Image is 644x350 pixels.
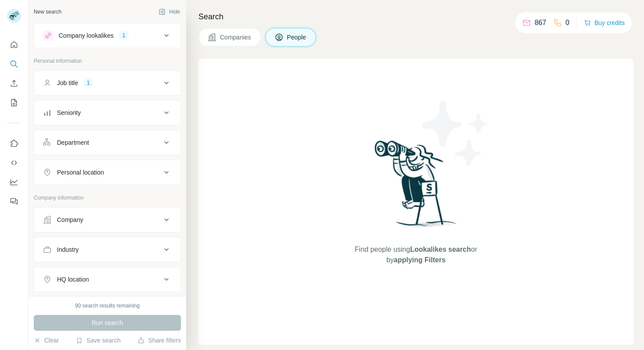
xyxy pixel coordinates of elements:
[57,215,83,224] div: Company
[57,138,89,147] div: Department
[59,31,113,40] div: Company lookalikes
[57,168,104,177] div: Personal location
[7,193,21,209] button: Feedback
[34,25,180,46] button: Company lookalikes1
[57,275,89,284] div: HQ location
[34,209,180,230] button: Company
[7,37,21,53] button: Quick start
[57,79,78,87] div: Job title
[34,72,180,93] button: Job title1
[138,336,181,345] button: Share filters
[34,239,180,260] button: Industry
[119,32,129,39] div: 1
[410,246,471,253] span: Lookalikes search
[34,57,181,65] p: Personal information
[416,94,495,173] img: Surfe Illustration - Stars
[198,11,633,23] h4: Search
[152,5,186,18] button: Hide
[34,336,59,345] button: Clear
[34,132,180,153] button: Department
[34,162,180,183] button: Personal location
[7,174,21,190] button: Dashboard
[7,95,21,111] button: My lists
[34,102,180,123] button: Seniority
[584,17,625,29] button: Buy credits
[76,336,120,345] button: Save search
[7,136,21,151] button: Use Surfe on LinkedIn
[220,33,252,42] span: Companies
[75,302,139,310] div: 90 search results remaining
[7,56,21,72] button: Search
[7,75,21,91] button: Enrich CSV
[34,8,61,16] div: New search
[394,256,446,264] span: applying Filters
[34,269,180,290] button: HQ location
[57,245,79,254] div: Industry
[346,244,486,265] span: Find people using or by
[534,18,546,28] p: 867
[57,108,81,117] div: Seniority
[566,18,570,28] p: 0
[83,79,93,87] div: 1
[287,33,307,42] span: People
[7,155,21,171] button: Use Surfe API
[34,194,181,202] p: Company information
[371,138,462,236] img: Surfe Illustration - Woman searching with binoculars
